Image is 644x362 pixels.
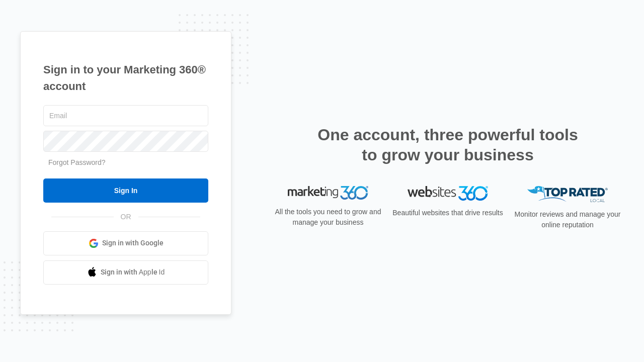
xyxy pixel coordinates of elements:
[43,231,208,255] a: Sign in with Google
[101,267,165,278] span: Sign in with Apple Id
[408,186,488,201] img: Websites 360
[272,207,384,228] p: All the tools you need to grow and manage your business
[114,212,138,222] span: OR
[391,208,504,218] p: Beautiful websites that drive results
[43,61,208,95] h1: Sign in to your Marketing 360® account
[314,125,581,165] h2: One account, three powerful tools to grow your business
[48,158,106,166] a: Forgot Password?
[511,209,624,230] p: Monitor reviews and manage your online reputation
[43,178,208,203] input: Sign In
[527,186,608,203] img: Top Rated Local
[288,186,368,200] img: Marketing 360
[43,105,208,126] input: Email
[43,260,208,285] a: Sign in with Apple Id
[102,238,164,248] span: Sign in with Google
